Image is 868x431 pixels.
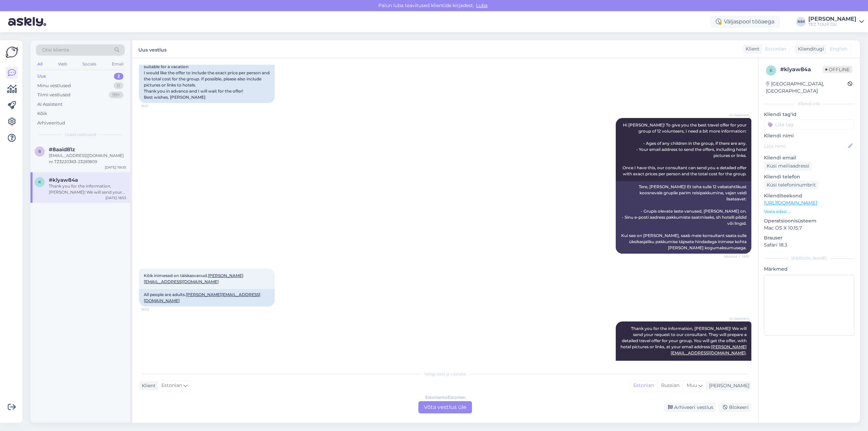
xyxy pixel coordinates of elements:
span: 18:51 [141,103,166,109]
div: [PERSON_NAME] [764,255,854,261]
p: Kliendi email [764,154,854,161]
div: [DATE] 19:00 [105,165,126,170]
div: Arhiveeri vestlus [664,403,716,412]
div: # klyaw84a [780,65,823,74]
div: Klient [139,382,156,389]
div: NM [796,17,806,26]
div: Tere, [PERSON_NAME]! Et teha sulle 12 vabatahtlikust koosnevale grupile parim reisipakkumine, vaj... [616,181,751,254]
p: Safari 18.3 [764,241,854,249]
div: Küsi meiliaadressi [764,161,812,171]
p: Märkmed [764,266,854,273]
div: Valige keel ja vastake [139,371,751,377]
div: Russian [657,380,683,391]
span: Estonian [161,382,182,389]
div: Klient [743,45,759,53]
div: [PERSON_NAME] [808,16,856,22]
p: Operatsioonisüsteem [764,217,854,224]
div: Võta vestlus üle [418,401,472,413]
div: 2 [114,73,123,80]
div: Thank you for the information, [PERSON_NAME]! We will send your request to our consultant. They w... [49,183,126,195]
div: Socials [81,60,98,68]
span: Nähtud ✓ 18:51 [724,254,749,259]
div: Uus [37,73,46,80]
div: [EMAIL_ADDRESS][DOMAIN_NAME] nr.TZ3220363-23281809 [49,153,126,165]
p: Mac OS X 10.15.7 [764,224,854,232]
p: Kliendi tag'id [764,111,854,118]
span: English [830,45,847,53]
span: Otsi kliente [42,46,69,54]
div: Arhiveeritud [37,120,65,126]
span: Uued vestlused [65,132,96,138]
div: Email [111,60,125,68]
div: 0 [114,82,123,89]
div: Kõik [37,110,47,117]
span: Hi [PERSON_NAME]! To give you the best travel offer for your group of 12 volunteers, I need a bit... [623,122,748,176]
div: [PERSON_NAME] [706,382,749,389]
p: Klienditeekond [764,192,854,199]
a: [PERSON_NAME]TEZ TOUR OÜ [808,16,864,27]
input: Lisa nimi [764,142,847,150]
a: [URL][DOMAIN_NAME] [764,200,817,206]
span: #klyaw84a [49,177,78,183]
div: [GEOGRAPHIC_DATA], [GEOGRAPHIC_DATA] [766,80,848,95]
span: Luba [474,2,490,8]
label: Uus vestlus [138,44,166,54]
span: Thank you for the information, [PERSON_NAME]! We will send your request to our consultant. They w... [620,326,748,355]
div: Blokeeri [719,403,751,412]
div: Minu vestlused [37,82,71,89]
div: 99+ [109,92,123,98]
span: Offline [823,66,852,73]
div: Klienditugi [795,45,824,53]
span: Kõik inimesed on täiskasvanud. [144,273,243,284]
div: All people are adults. [139,289,275,307]
div: Estonian to Estonian [425,394,466,400]
p: Brauser [764,234,854,241]
span: 18:53 [141,307,166,312]
div: Web [57,60,68,68]
span: AI Assistent [724,113,749,118]
a: [PERSON_NAME][EMAIL_ADDRESS][DOMAIN_NAME] [144,292,260,303]
div: AI Assistent [37,101,62,108]
span: AI Assistent [724,316,749,321]
div: Estonian [630,380,657,391]
span: k [770,68,773,73]
div: Täname info eest, [PERSON_NAME]! Saadame teie päringu meie konsultandile. Nad koostavad teie grup... [616,360,751,396]
img: Askly Logo [5,46,18,59]
p: Kliendi telefon [764,173,854,180]
span: k [38,179,41,184]
span: #8aaid81z [49,146,75,153]
div: Tiimi vestlused [37,92,71,98]
span: 8 [38,149,41,154]
div: All [36,60,44,68]
div: Väljaspool tööaega [710,16,780,28]
p: Kliendi nimi [764,132,854,139]
div: Küsi telefoninumbrit [764,180,818,190]
div: Kliendi info [764,101,854,107]
input: Lisa tag [764,119,854,130]
p: Vaata edasi ... [764,209,854,215]
div: [DATE] 18:53 [105,195,126,200]
div: TEZ TOUR OÜ [808,22,856,27]
span: Estonian [765,45,786,53]
span: Muu [687,382,697,388]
